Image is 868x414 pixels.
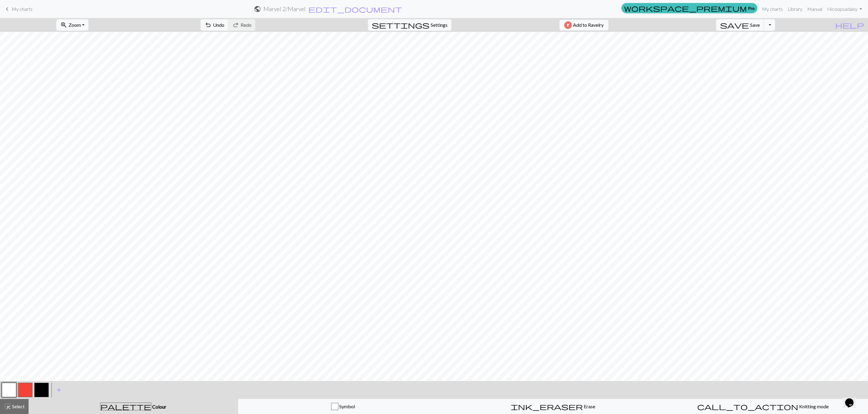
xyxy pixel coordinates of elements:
[624,4,747,12] span: workspace_premium
[308,5,402,13] span: edit_document
[573,21,604,29] span: Add to Ravelry
[720,21,749,29] span: save
[29,399,238,414] button: Colour
[100,402,151,411] span: palette
[697,402,798,411] span: call_to_action
[4,4,32,14] a: My charts
[151,404,166,409] span: Colour
[263,5,306,12] h2: Marvel 2 / Marvel
[55,386,63,394] span: add
[205,21,212,29] span: undo
[621,3,757,13] a: Pro
[4,5,11,13] span: keyboard_arrow_left
[254,5,261,13] span: public
[431,21,448,29] span: Settings
[716,19,764,31] button: Save
[372,21,429,29] span: settings
[835,21,864,29] span: help
[658,399,868,414] button: Knitting mode
[564,21,572,29] img: Ravelry
[338,403,355,409] span: Symbol
[798,403,829,409] span: Knitting mode
[201,19,229,31] button: Undo
[448,399,658,414] button: Erase
[843,390,862,408] iframe: chat widget
[583,403,595,409] span: Erase
[785,3,805,15] a: Library
[238,399,448,414] button: Symbol
[760,3,785,15] a: My charts
[805,3,825,15] a: Manual
[56,19,88,31] button: Zoom
[511,402,583,411] span: ink_eraser
[750,22,760,28] span: Save
[368,19,451,31] button: SettingsSettings
[372,21,429,29] i: Settings
[559,20,608,30] button: Add to Ravelry
[213,22,224,28] span: Undo
[60,21,67,29] span: zoom_in
[12,6,32,12] span: My charts
[69,22,81,28] span: Zoom
[4,402,11,411] span: highlight_alt
[825,3,864,15] a: Hicoopsadaisy
[11,403,25,409] span: Select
